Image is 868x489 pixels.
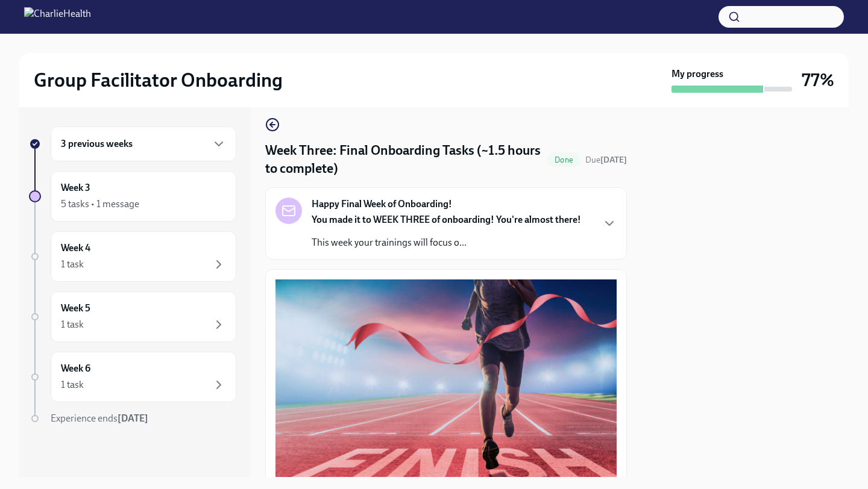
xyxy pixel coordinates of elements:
[61,241,90,255] h6: Week 4
[61,362,90,375] h6: Week 6
[29,231,236,282] a: Week 41 task
[547,155,580,164] span: Done
[61,378,84,391] div: 1 task
[585,155,627,165] span: Due
[61,137,133,151] h6: 3 previous weeks
[24,7,91,26] img: CharlieHealth
[29,291,236,342] a: Week 51 task
[118,413,148,424] strong: [DATE]
[312,214,581,225] strong: You made it to WEEK THREE of onboarding! You're almost there!
[61,181,90,195] h6: Week 3
[29,171,236,222] a: Week 35 tasks • 1 message
[600,155,627,165] strong: [DATE]
[671,67,723,81] strong: My progress
[312,236,581,249] p: This week your trainings will focus o...
[312,198,452,211] strong: Happy Final Week of Onboarding!
[61,302,90,315] h6: Week 5
[51,413,148,424] span: Experience ends
[61,258,84,271] div: 1 task
[265,142,542,178] h4: Week Three: Final Onboarding Tasks (~1.5 hours to complete)
[61,198,139,211] div: 5 tasks • 1 message
[29,352,236,402] a: Week 61 task
[51,126,236,161] div: 3 previous weeks
[802,69,834,91] h3: 77%
[34,68,283,92] h2: Group Facilitator Onboarding
[61,318,84,331] div: 1 task
[585,154,627,166] span: September 21st, 2025 10:00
